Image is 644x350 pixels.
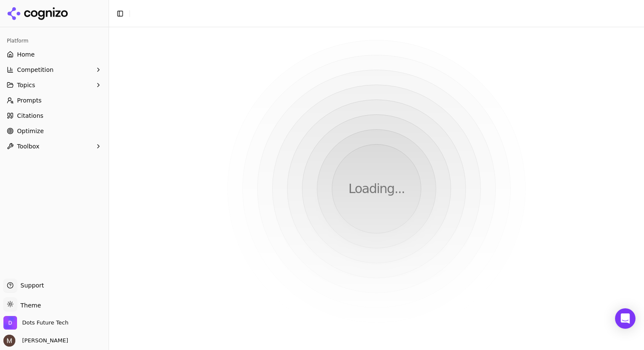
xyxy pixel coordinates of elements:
[3,63,105,77] button: Competition
[17,142,40,151] span: Toolbox
[3,78,105,92] button: Topics
[17,65,54,74] span: Competition
[17,127,44,135] span: Optimize
[3,109,105,122] a: Citations
[3,316,69,330] button: Open organization switcher
[17,96,42,105] span: Prompts
[3,335,68,347] button: Open user button
[17,302,41,309] span: Theme
[3,124,105,138] a: Optimize
[17,111,43,120] span: Citations
[17,50,34,59] span: Home
[19,337,68,344] span: [PERSON_NAME]
[3,48,105,61] a: Home
[22,319,69,327] span: Dots Future Tech
[615,308,635,329] div: Open Intercom Messenger
[3,316,17,330] img: Dots Future Tech
[3,335,15,347] img: Martyn Strydom
[3,139,105,153] button: Toolbox
[17,281,44,290] span: Support
[17,81,35,89] span: Topics
[348,181,405,196] p: Loading...
[3,34,105,48] div: Platform
[3,94,105,107] a: Prompts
